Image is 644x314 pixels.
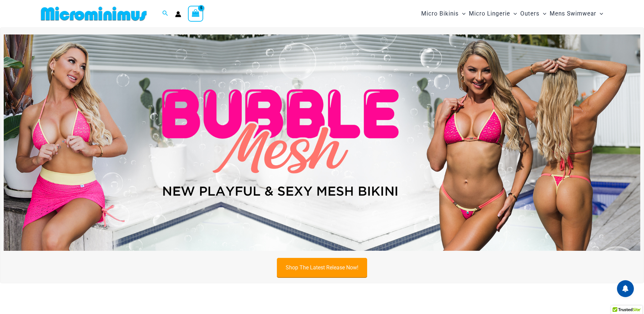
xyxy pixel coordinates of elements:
a: View Shopping Cart, 5 items [188,6,204,21]
nav: Site Navigation [419,2,606,25]
span: Menu Toggle [459,5,466,22]
a: OutersMenu ToggleMenu Toggle [519,3,548,24]
a: Micro LingerieMenu ToggleMenu Toggle [467,3,519,24]
a: Mens SwimwearMenu ToggleMenu Toggle [548,3,605,24]
a: Search icon link [162,9,168,18]
a: Account icon link [175,11,181,17]
span: Mens Swimwear [550,5,596,22]
span: Micro Lingerie [469,5,510,22]
span: Outers [520,5,540,22]
a: Shop The Latest Release Now! [277,258,367,277]
a: Micro BikinisMenu ToggleMenu Toggle [420,3,467,24]
img: Bubble Mesh Highlight Pink [4,34,640,251]
span: Menu Toggle [540,5,546,22]
span: Micro Bikinis [421,5,459,22]
span: Menu Toggle [596,5,603,22]
img: MM SHOP LOGO FLAT [38,6,149,21]
span: Menu Toggle [510,5,517,22]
